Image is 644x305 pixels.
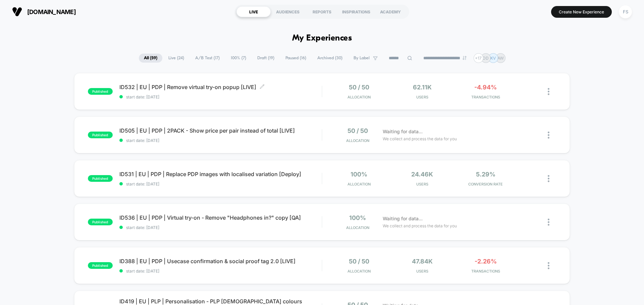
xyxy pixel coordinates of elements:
span: Allocation [347,95,371,99]
span: published [88,175,113,182]
div: ACADEMY [373,6,408,17]
span: Allocation [346,225,369,230]
span: Live ( 24 ) [163,54,189,63]
img: end [463,56,467,60]
img: close [548,262,549,269]
span: ID531 | EU | PDP | Replace PDP images with localised variation [Deploy] [119,171,322,177]
div: + 17 [474,53,483,63]
img: Visually logo [12,7,22,17]
span: 50 / 50 [347,127,368,134]
button: FS [617,5,634,19]
span: ID505 | EU | PDP | 2PACK - Show price per pair instead of total [LIVE] [119,127,322,134]
button: Create New Experience [551,6,612,18]
span: start date: [DATE] [119,94,322,99]
span: start date: [DATE] [119,225,322,230]
p: KV [490,56,496,61]
span: ID536 | EU | PDP | Virtual try-on - Remove "Headphones in?" copy [QA] [119,214,322,221]
span: TRANSACTIONS [455,95,516,99]
span: published [88,132,113,138]
span: 62.11k [413,84,432,91]
span: 100% [349,214,366,221]
span: TRANSACTIONS [455,269,516,274]
span: By Label [354,56,370,61]
span: Allocation [347,269,371,274]
span: All ( 59 ) [139,54,162,63]
span: Allocation [347,182,371,186]
img: close [548,175,549,182]
img: close [548,88,549,95]
span: Users [392,95,452,99]
span: A/B Test ( 17 ) [190,54,225,63]
span: We collect and process the data for you [383,136,457,142]
span: 50 / 50 [349,84,369,91]
span: 5.29% [476,171,495,178]
div: REPORTS [305,6,339,17]
div: LIVE [236,6,271,17]
span: Waiting for data... [383,215,423,222]
p: DD [483,56,489,61]
span: ID388 | EU | PDP | Usecase confirmation & social proof tag 2.0 [LIVE] [119,258,322,264]
span: 50 / 50 [349,258,369,265]
span: [DOMAIN_NAME] [27,8,76,15]
span: Users [392,182,452,186]
span: ID532 | EU | PDP | Remove virtual try-on popup [LIVE] [119,84,322,90]
span: start date: [DATE] [119,181,322,186]
img: close [548,219,549,226]
span: We collect and process the data for you [383,223,457,229]
span: -4.94% [474,84,497,91]
span: Allocation [346,138,369,143]
div: INSPIRATIONS [339,6,373,17]
p: AW [497,56,504,61]
span: published [88,262,113,269]
span: Draft ( 19 ) [252,54,279,63]
span: Archived ( 30 ) [312,54,347,63]
span: 100% ( 7 ) [226,54,251,63]
span: published [88,219,113,225]
span: 47.84k [412,258,433,265]
span: CONVERSION RATE [455,182,516,186]
span: Paused ( 16 ) [280,54,311,63]
div: AUDIENCES [271,6,305,17]
span: start date: [DATE] [119,269,322,274]
div: FS [619,5,632,18]
span: published [88,88,113,95]
img: close [548,132,549,139]
h1: My Experiences [292,33,352,43]
button: [DOMAIN_NAME] [10,6,78,17]
span: 100% [351,171,367,178]
span: start date: [DATE] [119,138,322,143]
span: 24.46k [411,171,433,178]
span: -2.26% [475,258,497,265]
span: Users [392,269,452,274]
span: Waiting for data... [383,128,423,135]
